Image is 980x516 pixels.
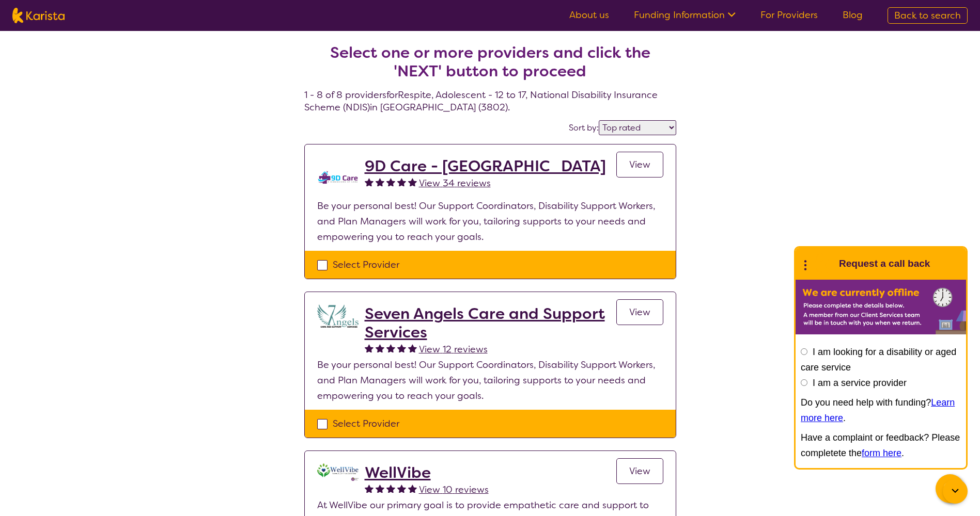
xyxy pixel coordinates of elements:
span: View 10 reviews [419,483,489,496]
a: View [616,458,663,484]
img: fullstar [408,178,417,186]
p: Be your personal best! Our Support Coordinators, Disability Support Workers, and Plan Managers wi... [317,198,663,245]
img: Karista [812,253,833,274]
p: Do you need help with funding? . [801,395,961,426]
span: View 34 reviews [419,177,491,189]
img: fullstar [365,344,374,352]
a: View [616,152,663,178]
img: fullstar [397,178,406,186]
a: View 10 reviews [419,482,489,497]
h4: 1 - 8 of 8 providers for Respite , Adolescent - 12 to 17 , National Disability Insurance Scheme (... [304,19,676,114]
a: Blog [843,9,863,21]
button: Channel Menu [936,474,965,503]
a: About us [569,9,609,21]
img: fullstar [408,344,417,352]
img: zklkmrpc7cqrnhnbeqm0.png [317,157,359,198]
img: fullstar [365,484,374,493]
p: Have a complaint or feedback? Please completete the . [801,430,961,461]
a: View 34 reviews [419,175,491,191]
span: View [629,158,650,171]
img: fullstar [386,178,395,186]
a: 9D Care - [GEOGRAPHIC_DATA] [365,157,606,175]
a: Funding Information [634,9,736,21]
span: View 12 reviews [419,343,488,356]
img: fullstar [408,484,417,493]
span: View [629,306,650,318]
a: form here [862,448,901,458]
img: Karista logo [12,8,65,23]
img: lugdbhoacugpbhbgex1l.png [317,304,359,328]
a: View [616,299,663,325]
img: fullstar [376,484,384,493]
span: View [629,465,650,477]
h1: Request a call back [839,256,930,271]
span: Back to search [894,9,961,22]
label: I am a service provider [813,378,907,388]
img: zlx6pwaass9w9mngb25d.png [317,463,359,481]
h2: Select one or more providers and click the 'NEXT' button to proceed [317,43,664,80]
img: fullstar [376,344,384,352]
a: For Providers [760,9,818,21]
a: Seven Angels Care and Support Services [365,304,616,342]
img: fullstar [397,484,406,493]
p: Be your personal best! Our Support Coordinators, Disability Support Workers, and Plan Managers wi... [317,357,663,404]
label: I am looking for a disability or aged care service [801,347,956,373]
img: fullstar [376,178,384,186]
img: fullstar [397,344,406,352]
img: fullstar [386,484,395,493]
label: Sort by: [569,122,599,133]
a: View 12 reviews [419,342,488,357]
img: Karista offline chat form to request call back [796,280,966,334]
img: fullstar [365,178,374,186]
a: WellVibe [365,463,489,482]
img: fullstar [386,344,395,352]
a: Back to search [888,7,968,24]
